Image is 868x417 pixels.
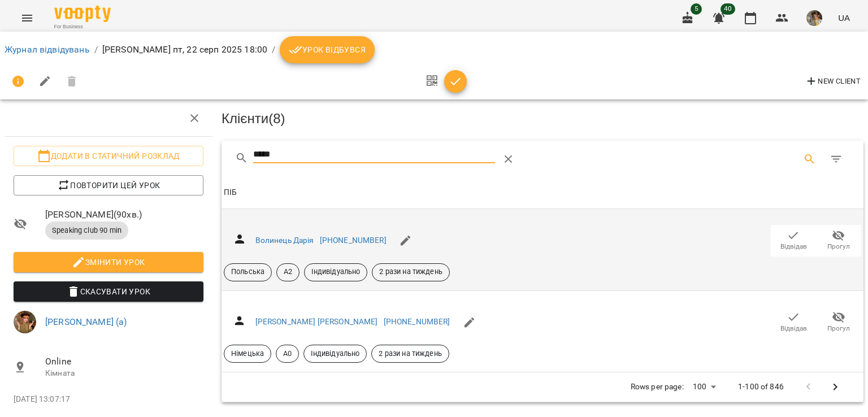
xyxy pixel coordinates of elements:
span: Online [45,355,203,368]
span: Німецька [224,349,271,359]
span: Індивідуально [304,349,366,359]
a: [PERSON_NAME] (а) [45,316,127,327]
span: UA [838,12,850,24]
span: Speaking club 90 min [45,225,128,236]
div: Sort [224,186,237,199]
span: Додати в статичний розклад [23,149,194,163]
span: 2 рази на тиждень [372,267,449,277]
span: Польська [224,267,271,277]
span: Індивідуально [305,267,367,277]
button: Прогул [816,225,861,257]
span: Змінити урок [23,255,194,269]
span: 2 рази на тиждень [372,349,449,359]
nav: breadcrumb [5,36,863,63]
button: Відвідав [771,306,816,338]
p: [DATE] 13:07:17 [14,394,203,405]
a: Волинець Дарія [255,236,314,245]
li: / [272,43,275,57]
div: ПІБ [224,186,237,199]
button: Урок відбувся [280,36,375,63]
span: Скасувати Урок [23,285,194,298]
li: / [94,43,98,57]
span: Прогул [827,242,850,251]
a: [PHONE_NUMBER] [384,317,450,326]
button: Фільтр [823,146,850,173]
h3: Клієнти ( 8 ) [222,111,863,126]
input: Search [253,146,496,164]
img: Voopty Logo [54,6,111,22]
span: 5 [691,3,702,15]
a: Журнал відвідувань [5,44,90,55]
button: Прогул [816,306,861,338]
span: Урок відбувся [289,43,366,57]
button: Скасувати Урок [14,281,203,302]
p: 1-100 of 846 [738,381,784,393]
span: A2 [277,267,299,277]
span: Прогул [827,324,850,333]
span: A0 [276,349,298,359]
button: Next Page [822,373,849,401]
div: Table Toolbar [222,141,863,177]
button: Відвідав [771,225,816,257]
span: Повторити цей урок [23,179,194,192]
button: Змінити урок [14,252,203,272]
span: For Business [54,23,111,31]
button: UA [834,7,854,28]
span: Відвідав [780,324,807,333]
img: 166010c4e833d35833869840c76da126.jpeg [14,311,36,333]
button: Повторити цей урок [14,175,203,196]
span: 40 [721,3,735,15]
div: 100 [688,379,720,395]
button: Menu [14,5,41,32]
img: 084cbd57bb1921baabc4626302ca7563.jfif [806,10,822,26]
button: Search [796,146,823,173]
span: [PERSON_NAME] ( 90 хв. ) [45,208,203,221]
a: [PERSON_NAME] [PERSON_NAME] [255,317,378,326]
span: Відвідав [780,242,807,251]
p: Кімната [45,368,203,379]
p: [PERSON_NAME] пт, 22 серп 2025 18:00 [102,43,267,57]
button: Додати в статичний розклад [14,146,203,166]
button: New Client [802,72,863,90]
p: Rows per page: [631,381,684,393]
span: New Client [805,75,861,88]
span: ПІБ [224,186,861,199]
a: [PHONE_NUMBER] [320,236,387,245]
